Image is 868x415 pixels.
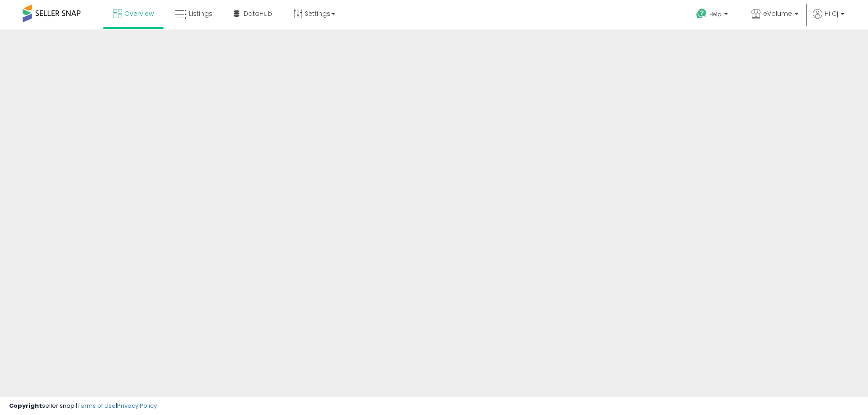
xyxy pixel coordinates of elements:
i: Get Help [696,8,707,19]
a: Help [689,1,737,29]
span: DataHub [244,9,272,18]
a: Terms of Use [77,401,116,410]
span: Listings [189,9,212,18]
a: Hi Cj [813,9,844,29]
span: Help [709,10,722,18]
a: Privacy Policy [117,401,157,410]
span: Hi Cj [825,9,838,18]
span: eVolume [763,9,792,18]
div: seller snap | | [9,402,157,410]
strong: Copyright [9,401,42,410]
span: Overview [124,9,154,18]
